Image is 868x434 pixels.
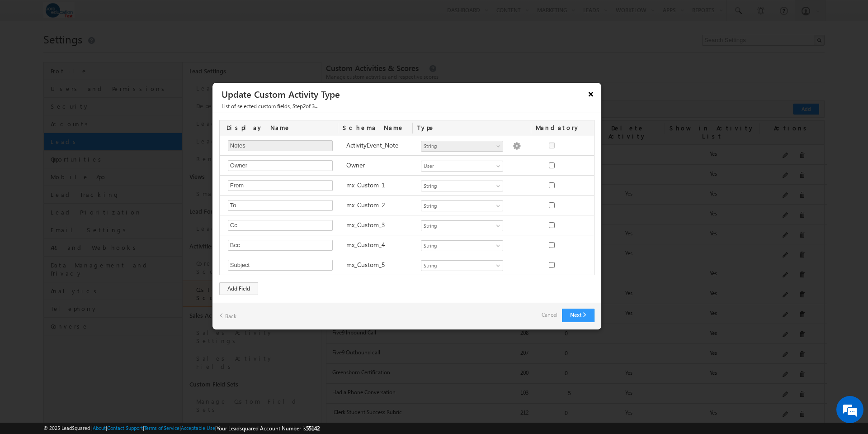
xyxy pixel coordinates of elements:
span: User [421,162,495,170]
img: d_60004797649_company_0_60004797649 [15,48,38,59]
span: String [421,182,495,190]
label: mx_Custom_1 [346,181,385,189]
div: Minimize live chat window [148,5,170,26]
a: Acceptable Use [181,425,215,431]
span: String [421,242,495,250]
label: mx_Custom_4 [346,240,385,249]
div: Schema Name [338,120,413,136]
div: Display Name [220,120,338,136]
em: Start Chat [123,279,164,291]
a: About [93,425,106,431]
span: , Step of 3... [222,103,319,110]
span: © 2025 LeadSquared | | | | | [43,424,320,433]
span: 55142 [306,425,320,432]
button: × [584,86,598,102]
a: Terms of Service [144,425,179,431]
span: List of selected custom fields [222,103,290,110]
a: Cancel [542,309,557,321]
span: 2 [303,103,306,110]
span: Your Leadsquared Account Number is [217,425,320,432]
label: mx_Custom_5 [346,260,385,269]
div: Type [413,120,531,136]
a: Contact Support [107,425,143,431]
span: String [421,222,495,230]
a: String [421,200,503,211]
a: String [421,240,503,251]
a: User [421,161,503,172]
label: ActivityEvent_Note [346,141,398,149]
span: String [421,202,495,210]
label: Owner [346,161,365,169]
textarea: Type your message and hit 'Enter' [12,84,165,271]
span: String [421,142,495,150]
a: String [421,141,503,152]
h3: Update Custom Activity Type [222,86,598,102]
div: Chat with us now [47,48,152,59]
label: mx_Custom_2 [346,200,385,209]
span: String [421,262,495,270]
a: String [421,181,503,191]
button: Next [562,309,594,322]
div: Mandatory [531,120,584,136]
label: mx_Custom_3 [346,220,385,229]
a: String [421,220,503,231]
a: String [421,260,503,271]
img: Populate Options [513,142,521,150]
a: Back [219,309,236,323]
div: Add Field [219,282,258,295]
